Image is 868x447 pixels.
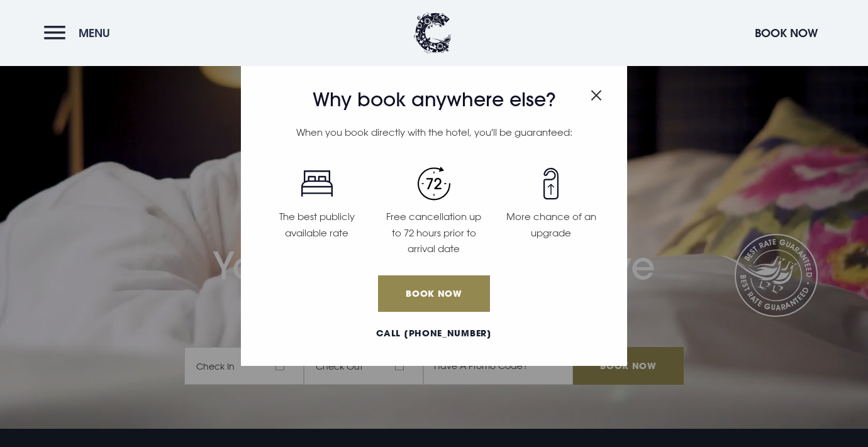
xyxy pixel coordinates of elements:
[414,13,452,53] img: Clandeboye Lodge
[44,19,116,47] button: Menu
[266,209,368,241] p: The best publicly available rate
[259,327,610,340] a: Call [PHONE_NUMBER]
[79,26,110,40] span: Menu
[259,89,610,111] h3: Why book anywhere else?
[591,83,602,103] button: Close modal
[383,209,485,257] p: Free cancellation up to 72 hours prior to arrival date
[378,275,490,312] a: Book Now
[500,209,602,241] p: More chance of an upgrade
[259,124,610,141] p: When you book directly with the hotel, you'll be guaranteed:
[748,19,824,47] button: Book Now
